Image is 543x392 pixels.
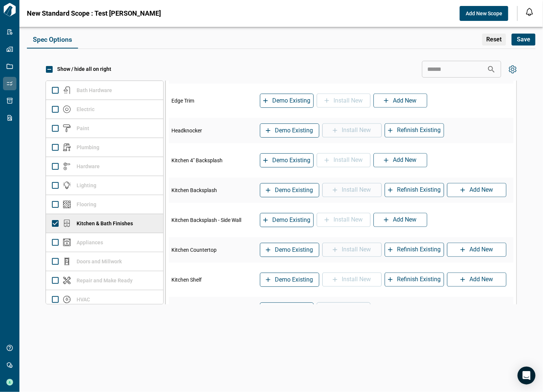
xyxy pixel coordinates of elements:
[172,127,202,134] span: Headknocker
[172,246,217,254] span: Kitchen Countertop
[172,216,242,224] span: Kitchen Backsplash - Side Wall
[63,277,71,284] img: Repair and Make Ready icon
[260,273,319,287] button: Demolish Existing and Install New both will be activated together.
[63,144,99,151] p: Plumbing
[33,35,72,44] span: Spec Options
[63,239,71,246] img: Appliances icon
[385,183,444,197] button: Refinish Existing
[63,201,96,208] p: Flooring
[322,183,382,197] button: Install New
[63,258,71,265] img: Doors and Millwork icon
[342,245,371,254] p: Install New
[275,186,313,195] p: Demolish Existing and Install New both will be activated together.
[260,153,314,167] button: Demolish Existing and Install New both will be activated together.
[317,153,370,167] button: Install New
[512,34,536,46] button: Save
[460,6,508,21] button: Add New Scope
[518,367,536,385] div: Open Intercom Messenger
[275,245,313,254] p: Demolish Existing and Install New both will be activated together.
[469,245,493,254] p: Add New
[63,201,71,208] img: Flooring icon
[260,243,319,257] button: Demolish Existing and Install New both will be activated together.
[172,157,223,164] span: Kitchen 4" Backsplash
[63,182,96,189] p: Lighting
[63,106,71,113] img: Electric icon
[260,213,314,227] button: Demolish Existing and Install New both will be activated together.
[63,144,71,151] img: Plumbing icon
[272,216,310,225] p: Demolish Existing and Install New both will be activated together.
[385,273,444,287] button: Refinish Existing
[342,275,371,284] p: Install New
[469,275,493,284] p: Add New
[447,273,506,287] button: Add New
[172,97,195,104] span: Edge Trim
[27,31,78,48] div: scope tabs
[322,243,382,257] button: Install New
[397,245,441,254] p: Refinish Existing
[172,276,202,283] span: Kitchen Shelf
[517,36,530,43] span: Save
[487,36,502,43] span: Reset
[272,96,310,105] p: Demolish Existing and Install New both will be activated together.
[447,243,506,257] button: Add New
[260,94,314,108] button: Demolish Existing and Install New both will be activated together.
[63,296,71,303] img: HVAC icon
[63,258,122,266] p: Doors and Millwork
[393,96,416,105] p: Add New
[393,156,416,165] p: Add New
[63,220,133,228] p: Kitchen & Bath Finishes
[63,87,112,94] p: Bath Hardware
[317,302,370,317] button: Install New
[333,216,363,225] p: Install New
[172,186,217,194] span: Kitchen Backsplash
[260,302,314,317] button: Demolish Existing and Install New both will be activated together.
[342,186,371,195] p: Install New
[333,96,363,105] p: Install New
[524,6,536,18] button: Open notification feed
[342,126,371,135] p: Install New
[333,156,363,165] p: Install New
[272,156,310,165] p: Demolish Existing and Install New both will be activated together.
[385,123,444,138] button: Refinish Existing
[393,216,416,225] p: Add New
[397,186,441,195] p: Refinish Existing
[63,87,71,94] img: Bath Hardware icon
[63,296,90,304] p: HVAC
[373,213,427,227] button: Add New
[63,163,100,170] p: Hardware
[275,126,313,135] p: Demolish Existing and Install New both will be activated together.
[63,163,71,170] img: Hardware icon
[63,239,103,247] p: Appliances
[373,153,427,167] button: Add New
[63,106,94,113] p: Electric
[322,273,382,287] button: Install New
[63,220,71,227] img: Kitchen & Bath Finishes icon
[63,182,71,189] img: Lighting icon
[385,243,444,257] button: Refinish Existing
[317,94,370,108] button: Install New
[447,183,506,197] button: Add New
[63,277,133,285] p: Repair and Make Ready
[260,183,319,197] button: Demolish Existing and Install New both will be activated together.
[63,125,71,132] img: Paint icon
[373,94,427,108] button: Add New
[275,275,313,284] p: Demolish Existing and Install New both will be activated together.
[322,123,382,138] button: Install New
[27,10,161,17] span: New Standard Scope : Test [PERSON_NAME]
[469,186,493,195] p: Add New
[57,65,111,73] p: Show / hide all on right
[317,213,370,227] button: Install New
[260,123,319,138] button: Demolish Existing and Install New both will be activated together.
[397,275,441,284] p: Refinish Existing
[63,125,89,132] p: Paint
[397,126,441,135] p: Refinish Existing
[466,10,502,17] span: Add New Scope
[482,34,506,46] button: Reset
